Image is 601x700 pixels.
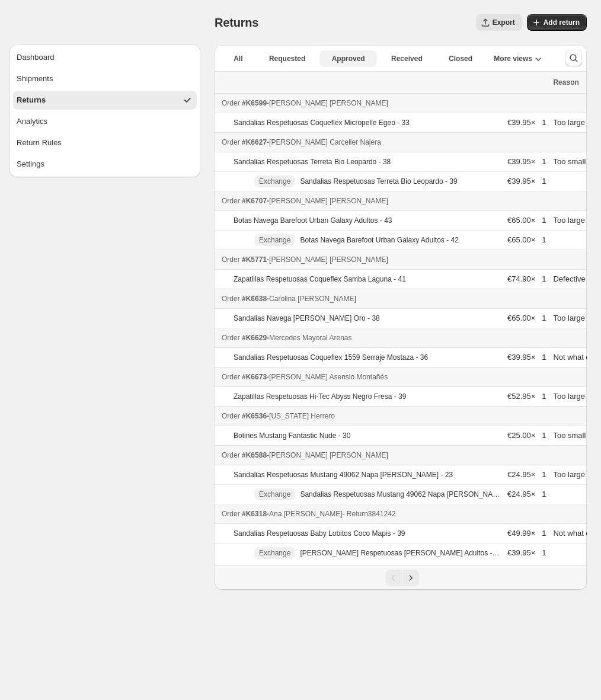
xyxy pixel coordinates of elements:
[242,255,267,264] span: #K5771
[300,548,500,558] p: [PERSON_NAME] Respetuosas [PERSON_NAME] Adultos - 40
[222,334,240,342] span: Order
[234,216,392,225] p: Botas Navega Barefoot Urban Galaxy Adultos - 43
[234,431,350,440] p: Botines Mustang Fantastic Nude - 30
[507,470,546,479] span: €24.95 × 1
[13,155,197,174] button: Settings
[493,18,515,27] span: Export
[234,353,428,362] p: Sandalias Respetuosas Coqueflex 1559 Serraje Mostaza - 36
[242,99,267,107] span: #K6599
[222,295,240,303] span: Order
[565,50,582,66] button: Search and filter results
[449,54,472,63] span: Closed
[242,510,267,518] span: #K6318
[269,373,388,381] span: [PERSON_NAME] Asensio Montañés
[17,116,47,127] div: Analytics
[242,451,267,459] span: #K6588
[234,118,410,127] p: Sandalias Respetuosas Coqueflex Micropelle Egeo - 33
[222,451,240,459] span: Order
[234,314,380,323] p: Sandalias Navega [PERSON_NAME] Oro - 38
[494,54,532,63] span: More views
[222,136,546,148] div: -
[507,235,546,244] span: €65.00 × 1
[242,295,267,303] span: #K6638
[234,54,242,63] span: All
[17,158,44,170] div: Settings
[13,48,197,67] button: Dashboard
[242,334,267,342] span: #K6629
[222,195,546,207] div: -
[269,510,342,518] span: Ana [PERSON_NAME]
[487,50,549,67] button: More views
[507,157,546,166] span: €39.95 × 1
[215,16,258,29] span: Returns
[222,412,240,420] span: Order
[222,449,546,461] div: -
[222,197,240,205] span: Order
[507,353,546,362] span: €39.95 × 1
[300,235,459,245] p: Botas Navega Barefoot Urban Galaxy Adultos - 42
[507,177,546,186] span: €39.95 × 1
[391,54,423,63] span: Received
[222,293,546,305] div: -
[507,274,546,283] span: €74.90 × 1
[269,54,305,63] span: Requested
[269,255,388,264] span: [PERSON_NAME] [PERSON_NAME]
[507,118,546,127] span: €39.95 × 1
[242,373,267,381] span: #K6673
[222,332,546,344] div: -
[269,138,381,146] span: [PERSON_NAME] Carceller Najera
[259,177,290,186] span: Exchange
[234,470,453,480] p: Sandalias Respetuosas Mustang 49062 Napa [PERSON_NAME] - 23
[222,97,546,109] div: -
[222,255,240,264] span: Order
[259,490,290,499] span: Exchange
[269,99,388,107] span: [PERSON_NAME] [PERSON_NAME]
[269,295,356,303] span: Carolina [PERSON_NAME]
[222,373,240,381] span: Order
[222,371,546,383] div: -
[332,54,365,63] span: Approved
[476,14,522,31] button: Export
[402,570,419,586] button: Next
[234,529,405,538] p: Sandalias Respetuosas Baby Lobitos Coco Mapis - 39
[242,412,267,420] span: #K6536
[234,392,406,401] p: Zapatillas Respetuosas Hi-Tec Abyss Negro Fresa - 39
[269,412,335,420] span: [US_STATE] Herrero
[553,78,578,87] span: Reason
[222,508,546,520] div: -
[17,73,53,85] div: Shipments
[222,510,240,518] span: Order
[269,334,351,342] span: Mercedes Mayoral Arenas
[13,133,197,152] button: Return Rules
[259,235,290,245] span: Exchange
[507,314,546,322] span: €65.00 × 1
[507,431,546,440] span: €25.00 × 1
[342,510,395,518] span: - Return 3841242
[242,197,267,205] span: #K6707
[234,157,391,167] p: Sandalias Respetuosas Terreta Bio Leopardo - 38
[13,91,197,110] button: Returns
[544,18,580,27] span: Add return
[222,138,240,146] span: Order
[507,392,546,401] span: €52.95 × 1
[222,254,546,266] div: -
[215,565,587,590] nav: Pagination
[222,99,240,107] span: Order
[269,451,388,459] span: [PERSON_NAME] [PERSON_NAME]
[13,112,197,131] button: Analytics
[17,137,62,149] div: Return Rules
[17,52,55,63] div: Dashboard
[269,197,388,205] span: [PERSON_NAME] [PERSON_NAME]
[234,274,406,284] p: Zapatillas Respetuosas Coqueflex Samba Laguna - 41
[507,548,546,557] span: €39.95 × 1
[507,216,546,225] span: €65.00 × 1
[300,177,457,186] p: Sandalias Respetuosas Terreta Bio Leopardo - 39
[300,490,500,499] p: Sandalias Respetuosas Mustang 49062 Napa [PERSON_NAME] - 23
[507,529,546,538] span: €49.99 × 1
[527,14,587,31] button: Add return
[17,94,46,106] div: Returns
[259,548,290,558] span: Exchange
[242,138,267,146] span: #K6627
[13,69,197,88] button: Shipments
[222,410,546,422] div: -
